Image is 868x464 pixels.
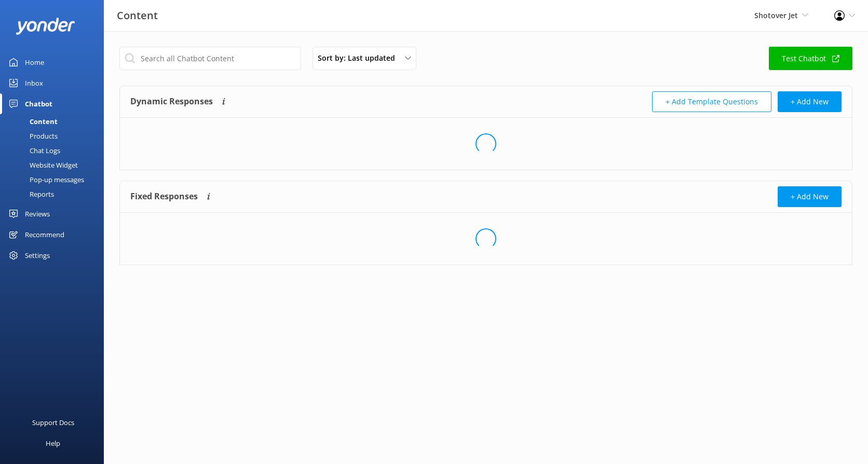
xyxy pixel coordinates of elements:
div: Chat Logs [6,143,60,158]
div: Pop-up messages [6,172,84,187]
h3: Content [117,7,158,24]
div: Recommend [25,224,64,245]
button: + Add New [778,186,842,207]
div: Content [6,114,58,129]
button: + Add New [778,91,842,112]
h4: Fixed Responses [130,186,198,207]
a: Products [6,129,104,143]
div: Chatbot [25,93,52,114]
a: Chat Logs [6,143,104,158]
button: + Add Template Questions [652,91,771,112]
h4: Dynamic Responses [130,91,213,112]
span: Sort by: Last updated [318,52,401,64]
a: Pop-up messages [6,172,104,187]
div: Reviews [25,203,50,224]
div: Home [25,52,44,73]
a: Test Chatbot [769,47,852,70]
img: yonder-white-logo.png [16,18,75,35]
div: Help [46,433,60,454]
div: Website Widget [6,158,78,172]
div: Settings [25,245,50,266]
div: Reports [6,187,54,201]
div: Products [6,129,58,143]
a: Website Widget [6,158,104,172]
input: Search all Chatbot Content [119,47,301,70]
a: Reports [6,187,104,201]
span: Shotover Jet [754,10,798,20]
a: Content [6,114,104,129]
div: Support Docs [32,412,74,433]
div: Inbox [25,73,43,93]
